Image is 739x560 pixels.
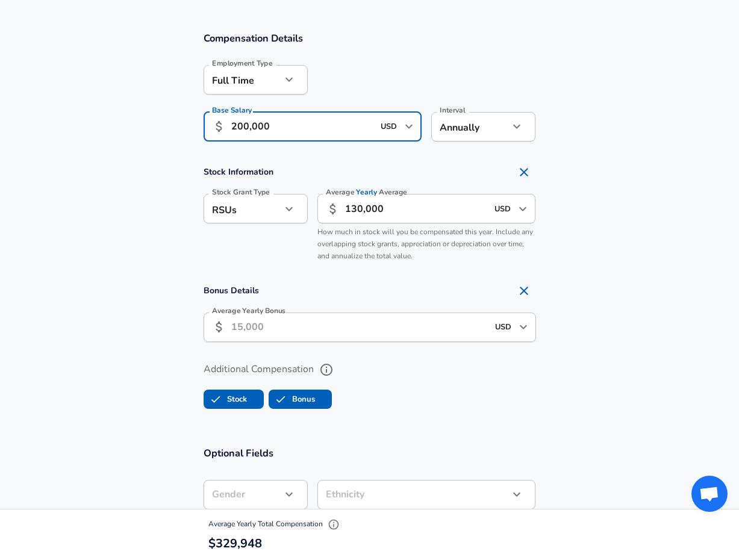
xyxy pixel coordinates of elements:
label: Bonus [269,388,315,411]
button: Open [515,319,532,335]
span: $ [208,536,216,552]
h3: Optional Fields [204,446,536,460]
h4: Stock Information [204,160,536,184]
span: Stock [204,388,227,411]
input: USD [377,117,401,136]
h4: Bonus Details [204,279,536,303]
button: help [316,359,337,380]
span: Bonus [269,388,292,411]
input: 15,000 [231,313,488,342]
button: Remove Section [512,160,536,184]
button: Remove Section [512,279,536,303]
label: Average Average [326,188,407,196]
input: 100,000 [231,112,374,142]
label: Interval [440,107,466,114]
button: BonusBonus [269,390,332,409]
button: Explain Total Compensation [325,516,343,534]
button: Open [514,201,531,217]
span: Average Yearly Total Compensation [208,520,343,529]
span: Yearly [356,187,377,198]
label: Average Yearly Bonus [212,307,285,314]
span: 329,948 [216,536,262,552]
input: USD [491,318,516,337]
h3: Compensation Details [204,31,536,45]
span: How much in stock will you be compensated this year. Include any overlapping stock grants, apprec... [317,227,533,261]
button: Open [401,118,417,135]
label: Stock [204,388,247,411]
div: Open chat [691,476,728,512]
label: Base Salary [212,107,252,114]
input: USD [491,199,515,218]
label: Additional Compensation [204,359,536,380]
div: Full Time [204,65,281,95]
input: 40,000 [345,194,488,223]
button: StockStock [204,390,264,409]
div: Annually [431,112,509,142]
label: Employment Type [212,60,273,67]
div: RSUs [204,194,281,223]
label: Stock Grant Type [212,188,270,196]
